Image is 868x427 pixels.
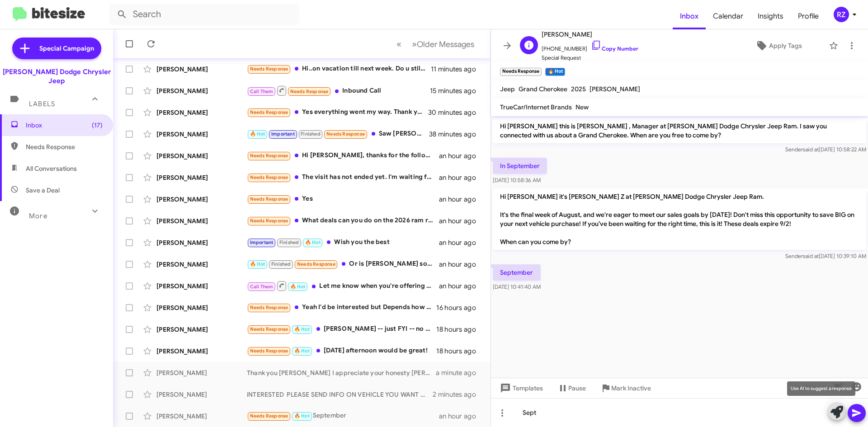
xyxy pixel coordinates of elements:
button: Apply Tags [732,38,825,54]
div: [PERSON_NAME] [156,412,247,421]
div: an hour ago [439,260,483,269]
span: Needs Response [250,174,288,180]
span: Call Them [250,284,274,290]
div: [PERSON_NAME] [156,86,247,95]
div: Or is [PERSON_NAME] some automated system talking [247,259,439,269]
a: Insights [750,3,791,29]
span: [DATE] 10:41:40 AM [493,283,541,290]
button: Templates [491,380,550,396]
div: [PERSON_NAME] [156,173,247,182]
span: [PERSON_NAME] [542,29,638,40]
span: Special Request [542,53,638,62]
span: Needs Response [250,326,288,332]
button: Pause [550,380,593,396]
span: 🔥 Hot [250,131,265,137]
span: Needs Response [250,305,288,310]
div: Saw [PERSON_NAME] [247,129,429,139]
span: Apply Tags [769,38,802,54]
div: September [247,411,439,421]
span: [PERSON_NAME] [590,85,640,93]
div: an hour ago [439,282,483,291]
div: [PERSON_NAME] [156,151,247,160]
span: Needs Response [250,66,288,72]
input: Search [109,4,299,25]
div: Use AI to suggest a response [787,381,855,396]
span: Pause [568,380,586,396]
span: Finished [279,239,299,245]
div: Wish you the best [247,237,439,248]
span: Mark Inactive [611,380,651,396]
div: [PERSON_NAME] [156,238,247,247]
span: Needs Response [26,142,103,151]
div: [PERSON_NAME] [156,325,247,334]
button: Mark Inactive [593,380,658,396]
div: a minute ago [436,368,483,377]
div: 15 minutes ago [430,86,483,95]
div: Thank you [PERSON_NAME] I appreciate your honesty [PERSON_NAME] [247,368,436,377]
div: [PERSON_NAME] [156,65,247,74]
span: 🔥 Hot [294,413,310,419]
div: [PERSON_NAME] -- just FYI -- no one has contacted me as of 6 pm [DATE]. [247,324,436,334]
span: Needs Response [297,261,335,267]
div: an hour ago [439,195,483,204]
p: In September [493,158,547,174]
span: Needs Response [250,413,288,419]
span: « [396,38,401,50]
span: [PHONE_NUMBER] [542,40,638,53]
div: [PERSON_NAME] [156,347,247,356]
span: Important [250,239,274,245]
button: Next [406,35,480,53]
span: Grand Cherokee [519,85,567,93]
span: Inbox [673,3,706,29]
span: Needs Response [250,196,288,202]
span: Labels [29,100,55,108]
div: [PERSON_NAME] [156,282,247,291]
span: Needs Response [250,218,288,224]
div: The visit has not ended yet. I'm waiting for my car. [247,172,439,183]
span: All Conversations [26,164,77,173]
a: Calendar [706,3,750,29]
div: [PERSON_NAME] [156,216,247,225]
div: Inbound Call [247,85,430,96]
div: [PERSON_NAME] [156,260,247,269]
span: Call Them [250,89,274,94]
span: » [412,38,417,50]
a: Copy Number [591,45,638,52]
span: said at [803,146,819,153]
small: 🔥 Hot [545,68,565,76]
span: Finished [301,131,321,137]
div: an hour ago [439,238,483,247]
span: TrueCar/Internet Brands [500,103,572,111]
span: Templates [498,380,543,396]
span: Jeep [500,85,515,93]
span: [DATE] 10:58:36 AM [493,177,541,183]
button: Previous [391,35,407,53]
div: an hour ago [439,151,483,160]
div: [PERSON_NAME] [156,303,247,312]
div: 18 hours ago [436,325,483,334]
div: [PERSON_NAME] [156,390,247,399]
span: (17) [92,121,103,130]
div: Yeah I'd be interested but Depends how much. [247,302,436,313]
div: 18 hours ago [436,347,483,356]
span: Needs Response [250,153,288,159]
span: 🔥 Hot [294,326,310,332]
span: Sender [DATE] 10:39:10 AM [785,253,866,259]
div: an hour ago [439,412,483,421]
span: 🔥 Hot [290,284,306,290]
span: Sender [DATE] 10:58:22 AM [785,146,866,153]
a: Profile [791,3,826,29]
div: 11 minutes ago [431,65,483,74]
p: Hi [PERSON_NAME] it's [PERSON_NAME] Z at [PERSON_NAME] Dodge Chrysler Jeep Ram. It's the final we... [493,188,866,250]
nav: Page navigation example [392,35,480,53]
span: Important [271,131,295,137]
span: said at [803,253,819,259]
span: New [576,103,589,111]
div: 2 minutes ago [433,390,483,399]
div: 30 minutes ago [429,108,483,117]
span: 2025 [571,85,586,93]
div: an hour ago [439,216,483,225]
p: Hi [PERSON_NAME] this is [PERSON_NAME] , Manager at [PERSON_NAME] Dodge Chrysler Jeep Ram. I saw ... [493,118,866,143]
button: RZ [826,7,858,22]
